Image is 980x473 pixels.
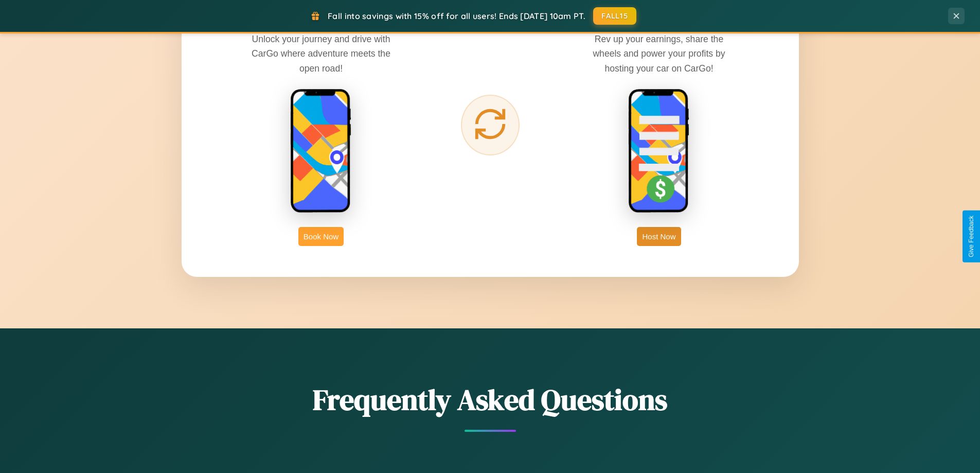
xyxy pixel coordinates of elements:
p: Rev up your earnings, share the wheels and power your profits by hosting your car on CarGo! [582,32,736,75]
p: Unlock your journey and drive with CarGo where adventure meets the open road! [244,32,398,75]
span: Fall into savings with 15% off for all users! Ends [DATE] 10am PT. [328,11,585,21]
h2: Frequently Asked Questions [182,380,799,419]
div: Give Feedback [968,216,975,257]
button: Book Now [298,227,344,246]
button: Host Now [637,227,681,246]
img: host phone [628,89,690,214]
button: FALL15 [593,7,636,25]
img: rent phone [290,89,352,214]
